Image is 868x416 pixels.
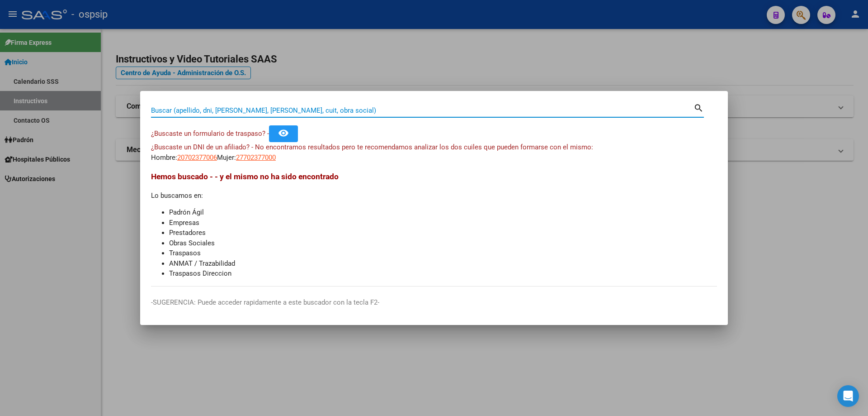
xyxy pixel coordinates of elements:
[151,142,717,163] div: Hombre: Mujer:
[169,207,717,218] li: Padrón Ágil
[693,102,704,113] mat-icon: search
[177,153,217,162] span: 20702377006
[837,385,859,407] div: Open Intercom Messenger
[169,258,717,269] li: ANMAT / Trazabilidad
[169,238,717,249] li: Obras Sociales
[151,172,339,181] span: Hemos buscado - - y el mismo no ha sido encontrado
[169,268,717,279] li: Traspasos Direccion
[151,129,269,138] span: ¿Buscaste un formulario de traspaso? -
[151,143,593,151] span: ¿Buscaste un DNI de un afiliado? - No encontramos resultados pero te recomendamos analizar los do...
[169,218,717,228] li: Empresas
[169,248,717,258] li: Traspasos
[169,228,717,238] li: Prestadores
[278,128,289,139] mat-icon: remove_red_eye
[236,153,276,162] span: 27702377000
[151,171,717,279] div: Lo buscamos en:
[151,297,717,308] p: -SUGERENCIA: Puede acceder rapidamente a este buscador con la tecla F2-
